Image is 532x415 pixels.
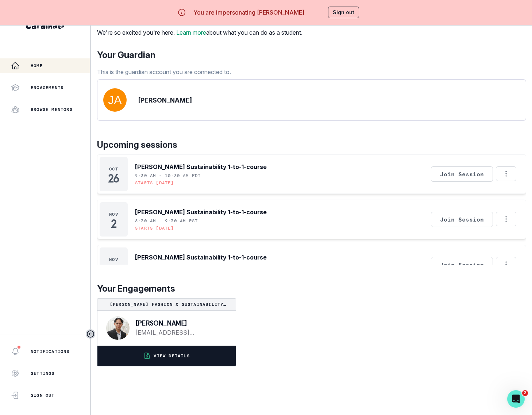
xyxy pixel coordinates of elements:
img: svg [103,88,127,112]
p: 2 [111,220,116,227]
p: Nov [109,257,118,262]
p: We're so excited you're here. about what you can do as a student. [97,28,302,37]
p: [PERSON_NAME] Sustainability 1-to-1-course [135,253,267,262]
p: This is the guardian account you are connected to. [97,68,231,76]
p: [PERSON_NAME] Sustainability 1-to-1-course [135,208,267,216]
iframe: Intercom live chat [507,390,525,408]
p: [PERSON_NAME] Fashion x Sustainability Passion Project [100,301,233,307]
p: [PERSON_NAME] [135,319,224,327]
p: VIEW DETAILS [154,353,189,359]
button: Toggle sidebar [86,329,95,339]
span: 2 [522,390,528,396]
p: Sign Out [31,392,55,398]
p: Browse Mentors [31,107,73,112]
p: [PERSON_NAME] Sustainability 1-to-1-course [135,162,267,171]
p: Starts [DATE] [135,180,174,186]
p: 8:30 AM - 9:30 AM PST [135,263,198,269]
button: VIEW DETAILS [97,346,236,366]
a: [EMAIL_ADDRESS][DOMAIN_NAME] [135,328,224,337]
p: Your Guardian [97,49,231,62]
p: 26 [108,175,119,182]
button: Options [496,212,516,226]
button: Join Session [431,166,493,182]
p: You are impersonating [PERSON_NAME] [193,8,304,17]
p: Your Engagements [97,282,526,295]
p: 9:30 AM - 10:30 AM PDT [135,173,201,178]
button: Sign out [328,7,359,18]
p: Nov [109,211,118,217]
p: Settings [31,370,55,376]
button: Options [496,257,516,272]
p: 8:30 AM - 9:30 AM PST [135,218,198,224]
p: [PERSON_NAME] [138,95,192,105]
p: Home [31,63,43,69]
button: Join Session [431,257,493,272]
p: Oct [109,166,118,172]
p: Notifications [31,349,70,354]
p: Upcoming sessions [97,138,526,151]
a: Learn more [176,29,206,36]
p: Engagements [31,85,63,91]
button: Join Session [431,212,493,227]
p: Starts [DATE] [135,225,174,231]
button: Options [496,166,516,181]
